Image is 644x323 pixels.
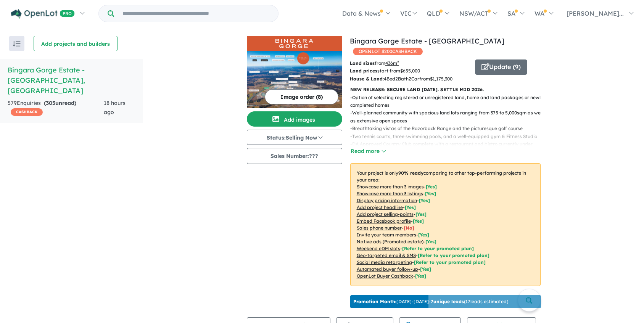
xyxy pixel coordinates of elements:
button: Add projects and builders [34,36,118,51]
u: 2 [395,76,398,82]
p: - Well-planned community with spacious land lots ranging from 375 to 5,000sqm as well as extensiv... [350,109,547,125]
div: 579 Enquir ies [8,99,104,117]
u: Weekend eDM slots [357,246,400,251]
button: Sales Number:??? [247,148,342,164]
u: Native ads (Promoted estate) [357,239,423,244]
h5: Bingara Gorge Estate - [GEOGRAPHIC_DATA] , [GEOGRAPHIC_DATA] [8,65,135,96]
span: [Yes] [415,273,426,279]
span: [ No ] [404,225,414,231]
span: [Refer to your promoted plan] [402,246,474,251]
u: Showcase more than 3 listings [357,191,423,196]
u: Automated buyer follow-up [357,266,418,272]
u: Add project headline [357,204,403,210]
u: Invite your team members [357,232,416,238]
u: $ 655,000 [400,68,420,74]
u: Showcase more than 3 images [357,184,424,190]
span: [ Yes ] [418,232,429,238]
strong: ( unread) [44,100,76,106]
b: 90 % ready [398,170,423,176]
u: 436 m [385,60,399,66]
span: [ Yes ] [415,211,427,217]
b: Promotion Month: [353,299,396,304]
span: [Yes] [425,239,436,244]
span: OPENLOT $ 200 CASHBACK [353,48,423,55]
b: Land sizes [350,60,375,66]
u: 2 [409,76,411,82]
b: House & Land: [350,76,384,82]
button: Image order (8) [265,89,338,104]
sup: 2 [397,60,399,64]
span: [ Yes ] [419,198,430,203]
p: Bed Bath Car from [350,75,469,83]
img: Openlot PRO Logo White [11,9,75,19]
u: Geo-targeted email & SMS [357,252,416,258]
span: [PERSON_NAME]... [567,10,624,17]
span: [ Yes ] [413,218,424,224]
span: 305 [46,100,55,106]
button: Update (9) [475,59,527,75]
u: $ 1,175,300 [430,76,452,82]
img: Bingara Gorge Estate - Wilton [247,51,342,108]
span: CASHBACK [11,108,43,116]
u: OpenLot Buyer Cashback [357,273,413,279]
u: Embed Facebook profile [357,218,411,224]
p: NEW RELEASE: SECURE LAND [DATE]. SETTLE MID 2026. [350,86,541,93]
u: 4 [384,76,386,82]
span: [ Yes ] [425,191,436,196]
button: Read more [350,147,386,156]
span: [Refer to your promoted plan] [414,259,486,265]
button: Add images [247,111,342,127]
u: Sales phone number [357,225,402,231]
p: from [350,59,469,67]
span: [ Yes ] [426,184,437,190]
span: 18 hours ago [104,100,126,116]
p: - Breathtaking vistas of the Razorback Range and the picturesque golf course [350,125,547,132]
b: Land prices [350,68,377,74]
span: [ Yes ] [405,204,416,210]
u: Add project selling-points [357,211,414,217]
p: start from [350,67,469,75]
p: [DATE] - [DATE] - ( 17 leads estimated) [353,298,508,305]
p: - Option of selecting registered or unregistered land, home and land packages or newly completed ... [350,94,547,109]
p: Your project is only comparing to other top-performing projects in your area: - - - - - - - - - -... [350,163,541,286]
p: - DA Approved Country Club complete with a restaurant and bistro currently under construction – o... [350,140,547,156]
a: Bingara Gorge Estate - [GEOGRAPHIC_DATA] [350,37,504,45]
p: - Two tennis courts, three swimming pools, and a well-equipped gym & Fitness Studio [350,133,547,140]
img: Bingara Gorge Estate - Wilton Logo [250,39,339,48]
u: Display pricing information [357,198,417,203]
span: [Yes] [420,266,431,272]
img: sort.svg [13,41,21,47]
u: Social media retargeting [357,259,412,265]
span: [Refer to your promoted plan] [418,252,489,258]
input: Try estate name, suburb, builder or developer [116,5,277,22]
button: Status:Selling Now [247,130,342,145]
b: 7 unique leads [431,299,464,304]
a: Bingara Gorge Estate - Wilton LogoBingara Gorge Estate - Wilton [247,36,342,108]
